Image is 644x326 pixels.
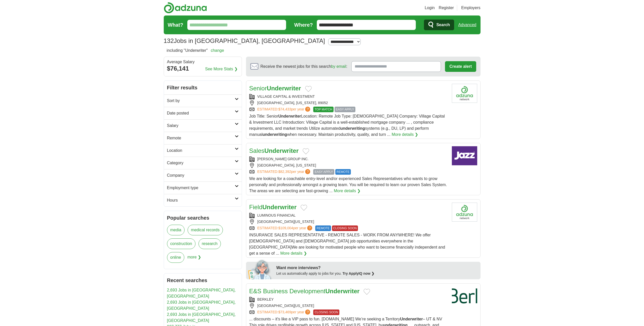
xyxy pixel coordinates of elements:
[188,225,223,235] a: medical records
[168,21,183,29] label: What?
[313,169,334,175] span: EASY APPLY
[305,107,310,112] span: ?
[265,147,299,154] strong: Underwriter
[249,147,299,154] a: SalesUnderwriter
[249,100,448,106] div: [GEOGRAPHIC_DATA], [US_STATE], 89052
[262,204,297,210] strong: Underwriter
[260,63,347,70] span: Receive the newest jobs for this search :
[445,61,476,72] button: Create alert
[164,36,174,45] span: 132
[340,126,365,131] strong: underwriting
[364,289,370,295] button: Add to favorite jobs
[167,172,235,178] h2: Company
[167,276,239,284] h2: Recent searches
[439,5,454,11] a: Register
[257,107,311,112] a: ESTIMATED:$74,433per year?
[305,309,310,315] span: ?
[276,271,477,276] div: Let us automatically apply to jobs for you.
[424,20,454,30] button: Search
[257,169,311,175] a: ESTIMATED:$82,392per year?
[249,219,448,224] div: [GEOGRAPHIC_DATA][US_STATE]
[167,288,236,298] a: 2,693 Jobs in [GEOGRAPHIC_DATA], [GEOGRAPHIC_DATA]
[335,169,351,175] span: REMOTE
[164,94,242,107] a: Sort by
[211,48,224,53] a: change
[278,170,291,174] span: $82,392
[267,85,301,92] strong: Underwriter
[167,98,235,104] h2: Sort by
[164,132,242,144] a: Remote
[425,5,435,11] a: Login
[461,5,481,11] a: Employers
[164,169,242,182] a: Company
[167,197,235,203] h2: Hours
[164,119,242,132] a: Salary
[167,312,236,323] a: 2,693 Jobs in [GEOGRAPHIC_DATA], [GEOGRAPHIC_DATA]
[164,182,242,194] a: Employment type
[164,81,242,94] h2: Filter results
[392,132,418,138] a: More details ❯
[164,157,242,169] a: Category
[332,225,358,231] span: CLOSING SOON
[249,163,448,168] div: [GEOGRAPHIC_DATA], [US_STATE]
[278,310,291,314] span: $73,469
[315,225,331,231] span: REMOTE
[187,252,201,266] span: more ❯
[452,84,477,103] img: Company logo
[249,213,448,218] div: LUMINOUS FINANCIAL
[164,107,242,119] a: Date posted
[164,194,242,206] a: Hours
[334,188,360,194] a: More details ❯
[257,157,309,161] a: [PERSON_NAME] GROUP INC.
[331,64,346,69] a: by email
[167,252,185,263] a: online
[164,144,242,157] a: Location
[313,309,339,315] span: CLOSING SOON
[313,107,333,112] span: TOP MATCH
[305,86,312,92] button: Add to favorite jobs
[257,309,311,315] a: ESTIMATED:$73,469per year?
[249,233,445,255] span: INSURANCE SALES REPRESENTATIVE - REMOTE SALES - WORK FROM ANYWHERE! We offer [DEMOGRAPHIC_DATA] a...
[167,64,239,73] div: $76,141
[452,203,477,222] img: Company logo
[249,303,448,308] div: [GEOGRAPHIC_DATA][US_STATE]
[280,250,307,256] a: More details ❯
[278,107,291,111] span: $74,433
[257,297,274,301] a: BERKLEY
[257,225,313,231] a: ESTIMATED:$109,004per year?
[167,214,239,222] h2: Popular searches
[325,288,360,295] strong: Underwriter
[294,21,313,29] label: Where?
[164,37,325,44] h1: Jobs in [GEOGRAPHIC_DATA], [GEOGRAPHIC_DATA]
[307,225,312,231] span: ?
[249,114,445,137] span: Job Title: Senior Location: Remote Job Type: [DEMOGRAPHIC_DATA] Company: Village Capital & Invest...
[342,271,374,275] a: Try ApplyIQ now ❯
[249,204,297,210] a: FieldUnderwriter
[276,265,477,271] div: Want more interviews?
[301,205,307,211] button: Add to favorite jobs
[167,60,239,64] div: Average Salary
[303,148,309,154] button: Add to favorite jobs
[278,226,293,230] span: $109,004
[305,169,310,174] span: ?
[167,160,235,166] h2: Category
[167,300,236,311] a: 2,693 Jobs in [GEOGRAPHIC_DATA], [GEOGRAPHIC_DATA]
[199,238,221,249] a: research
[167,110,235,116] h2: Date posted
[452,146,477,165] img: Spieldenner Financial Group logo
[248,259,273,279] img: apply-iq-scientist.png
[400,317,423,321] strong: Underwriter
[436,20,450,30] span: Search
[249,85,301,92] a: SeniorUnderwriter
[249,176,447,193] span: We are looking for a coachable entry-level and/or experienced Sales Representatives who wants to ...
[249,94,448,99] div: VILLAGE CAPITAL & INVESTMENT
[278,114,301,118] strong: Underwriter
[167,225,185,235] a: media
[167,123,235,129] h2: Salary
[335,107,355,112] span: EASY APPLY
[205,66,238,72] a: See More Stats ❯
[458,20,476,30] a: Advanced
[167,238,195,249] a: construction
[167,135,235,141] h2: Remote
[167,185,235,191] h2: Employment type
